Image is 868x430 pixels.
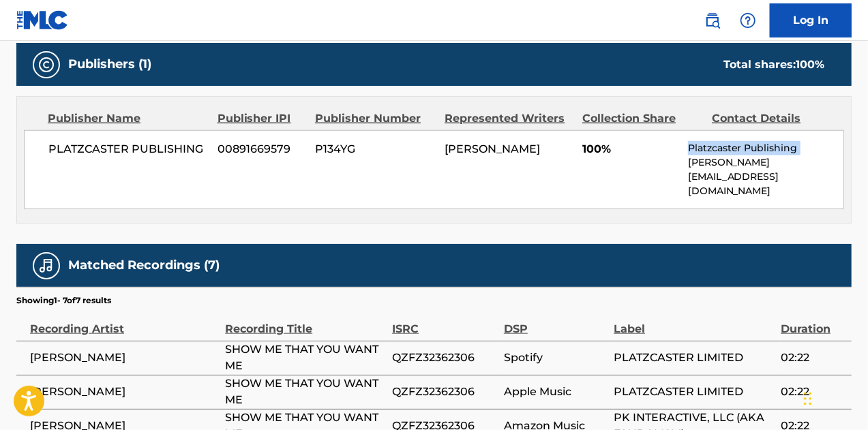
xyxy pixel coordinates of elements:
[445,110,572,127] div: Represented Writers
[614,384,774,400] span: PLATZCASTER LIMITED
[68,258,220,273] h5: Matched Recordings (7)
[16,294,111,307] p: Showing 1 - 7 of 7 results
[504,307,607,337] div: DSP
[315,110,434,127] div: Publisher Number
[392,350,497,366] span: QZFZ32362306
[781,307,845,337] div: Duration
[699,7,726,34] a: Public Search
[800,365,868,430] iframe: Chat Widget
[740,12,756,29] img: help
[781,350,845,366] span: 02:22
[582,141,678,157] span: 100%
[688,141,843,155] p: Platzcaster Publishing
[392,307,497,337] div: ISRC
[688,155,843,198] p: [PERSON_NAME][EMAIL_ADDRESS][DOMAIN_NAME]
[30,307,218,337] div: Recording Artist
[796,58,824,71] span: 100 %
[30,384,218,400] span: [PERSON_NAME]
[315,141,434,157] span: P134YG
[582,110,702,127] div: Collection Share
[770,3,852,37] a: Log In
[614,307,774,337] div: Label
[225,307,385,337] div: Recording Title
[30,350,218,366] span: [PERSON_NAME]
[804,378,812,419] div: Drag
[48,141,207,157] span: PLATZCASTER PUBLISHING
[734,7,762,34] div: Help
[504,350,607,366] span: Spotify
[712,110,831,127] div: Contact Details
[225,341,385,374] span: SHOW ME THAT YOU WANT ME
[38,258,55,274] img: Matched Recordings
[48,110,207,127] div: Publisher Name
[218,141,305,157] span: 00891669579
[38,57,55,73] img: Publishers
[68,57,151,72] h5: Publishers (1)
[392,384,497,400] span: QZFZ32362306
[704,12,721,29] img: search
[16,10,69,30] img: MLC Logo
[445,142,540,155] span: [PERSON_NAME]
[504,384,607,400] span: Apple Music
[723,57,824,73] div: Total shares:
[218,110,305,127] div: Publisher IPI
[225,375,385,408] span: SHOW ME THAT YOU WANT ME
[614,350,774,366] span: PLATZCASTER LIMITED
[781,384,845,400] span: 02:22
